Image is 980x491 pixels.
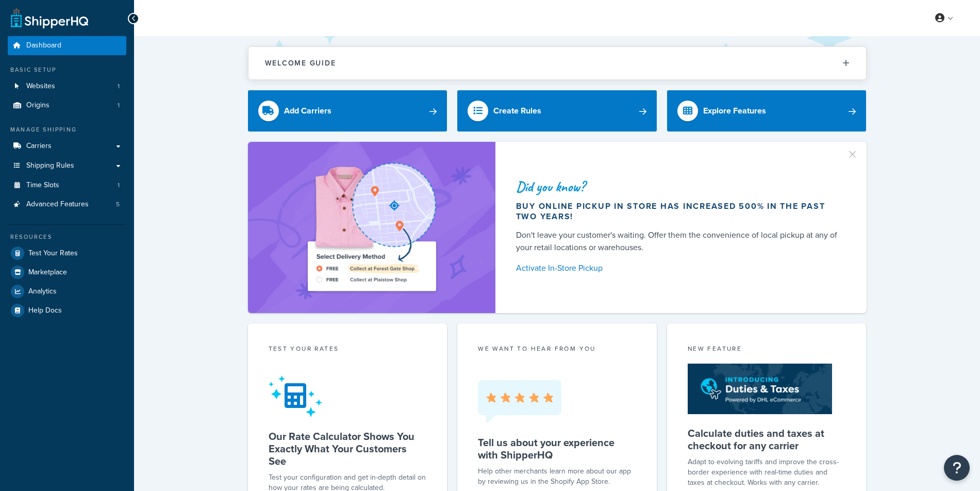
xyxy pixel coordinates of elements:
[269,344,427,356] div: Test your rates
[8,156,126,175] a: Shipping Rules
[8,125,126,134] div: Manage Shipping
[26,82,55,91] span: Websites
[516,229,842,254] div: Don't leave your customer's waiting. Offer them the convenience of local pickup at any of your re...
[8,195,126,214] a: Advanced Features5
[118,82,120,91] span: 1
[26,142,52,151] span: Carriers
[478,344,636,353] p: we want to hear from you
[688,427,846,452] h5: Calculate duties and taxes at checkout for any carrier
[516,261,842,275] a: Activate In-Store Pickup
[284,104,331,118] div: Add Carriers
[116,200,120,209] span: 5
[516,201,842,222] div: Buy online pickup in store has increased 500% in the past two years!
[8,96,126,115] li: Origins
[703,104,766,118] div: Explore Features
[26,41,61,50] span: Dashboard
[26,200,89,209] span: Advanced Features
[118,181,120,190] span: 1
[269,430,427,467] h5: Our Rate Calculator Shows You Exactly What Your Customers See
[26,181,59,190] span: Time Slots
[8,263,126,282] a: Marketplace
[667,90,867,132] a: Explore Features
[26,101,49,110] span: Origins
[478,466,636,487] p: Help other merchants learn more about our app by reviewing us in the Shopify App Store.
[688,457,846,488] p: Adapt to evolving tariffs and improve the cross-border experience with real-time duties and taxes...
[8,36,126,55] a: Dashboard
[118,101,120,110] span: 1
[8,244,126,263] a: Test Your Rates
[8,176,126,195] a: Time Slots1
[28,268,67,277] span: Marketplace
[8,301,126,320] a: Help Docs
[8,282,126,301] a: Analytics
[278,157,465,298] img: ad-shirt-map-b0359fc47e01cab431d101c4b569394f6a03f54285957d908178d52f29eb9668.png
[8,176,126,195] li: Time Slots
[493,104,541,118] div: Create Rules
[28,306,62,315] span: Help Docs
[248,47,866,79] button: Welcome Guide
[8,96,126,115] a: Origins1
[8,195,126,214] li: Advanced Features
[26,161,74,170] span: Shipping Rules
[28,287,57,296] span: Analytics
[457,90,657,132] a: Create Rules
[516,179,842,194] div: Did you know?
[28,249,78,258] span: Test Your Rates
[8,233,126,241] div: Resources
[8,77,126,96] a: Websites1
[248,90,447,132] a: Add Carriers
[265,59,336,67] h2: Welcome Guide
[478,436,636,461] h5: Tell us about your experience with ShipperHQ
[8,137,126,156] a: Carriers
[688,344,846,356] div: New Feature
[944,455,970,481] button: Open Resource Center
[8,66,126,74] div: Basic Setup
[8,77,126,96] li: Websites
